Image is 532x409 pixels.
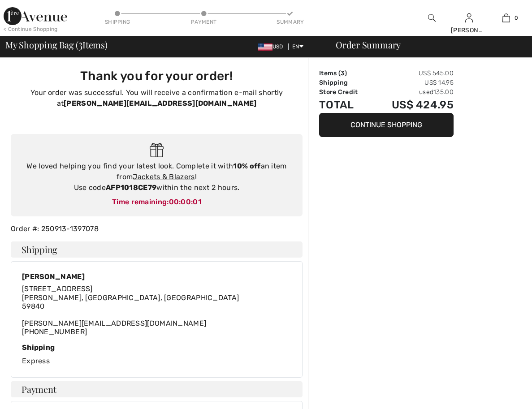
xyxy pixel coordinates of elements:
iframe: Find more information here [364,153,532,409]
span: USD [258,43,287,50]
img: My Bag [502,13,510,23]
span: [STREET_ADDRESS] [PERSON_NAME], [GEOGRAPHIC_DATA], [GEOGRAPHIC_DATA] 59840 [22,284,239,310]
td: Store Credit [319,87,371,97]
div: [PERSON_NAME] [451,26,487,35]
span: 3 [341,69,345,77]
div: [PERSON_NAME][EMAIL_ADDRESS][DOMAIN_NAME] [PHONE_NUMBER] [22,284,239,336]
p: Your order was successful. You will receive a confirmation e-mail shortly at [16,87,297,109]
td: US$ 545.00 [371,69,454,78]
td: US$ 424.95 [371,97,454,113]
strong: [PERSON_NAME][EMAIL_ADDRESS][DOMAIN_NAME] [64,99,256,108]
span: My Shopping Bag ( Items) [5,40,108,49]
span: EN [292,43,303,50]
span: 135.00 [433,88,454,96]
h4: Shipping [11,241,303,258]
h4: Payment [11,381,303,397]
img: US Dollar [258,43,272,51]
strong: 10% off [233,162,260,170]
img: Gift.svg [150,143,164,158]
strong: AFP1018CE79 [106,183,156,192]
a: Sign In [465,13,473,22]
div: Order Summary [325,40,527,49]
td: Total [319,97,371,113]
td: Shipping [319,78,371,87]
img: My Info [465,13,473,23]
a: 0 [488,13,524,23]
a: Jackets & Blazers [133,172,195,181]
div: Express [22,343,291,366]
span: 00:00:01 [169,198,201,206]
td: used [371,87,454,97]
button: Continue Shopping [319,113,454,137]
div: Order #: 250913-1397078 [5,224,308,234]
div: < Continue Shopping [4,25,58,33]
span: 0 [515,14,518,22]
div: Shipping [104,18,131,26]
img: 1ère Avenue [4,7,67,25]
div: Time remaining: [20,197,294,207]
div: Shipping [22,343,291,352]
div: Summary [277,18,303,26]
div: Payment [190,18,217,26]
div: We loved helping you find your latest look. Complete it with an item from ! Use code within the n... [20,161,294,193]
img: search the website [428,13,436,23]
div: [PERSON_NAME] [22,272,239,281]
td: US$ 14.95 [371,78,454,87]
span: 3 [78,38,82,50]
h3: Thank you for your order! [16,69,297,84]
td: Items ( ) [319,69,371,78]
